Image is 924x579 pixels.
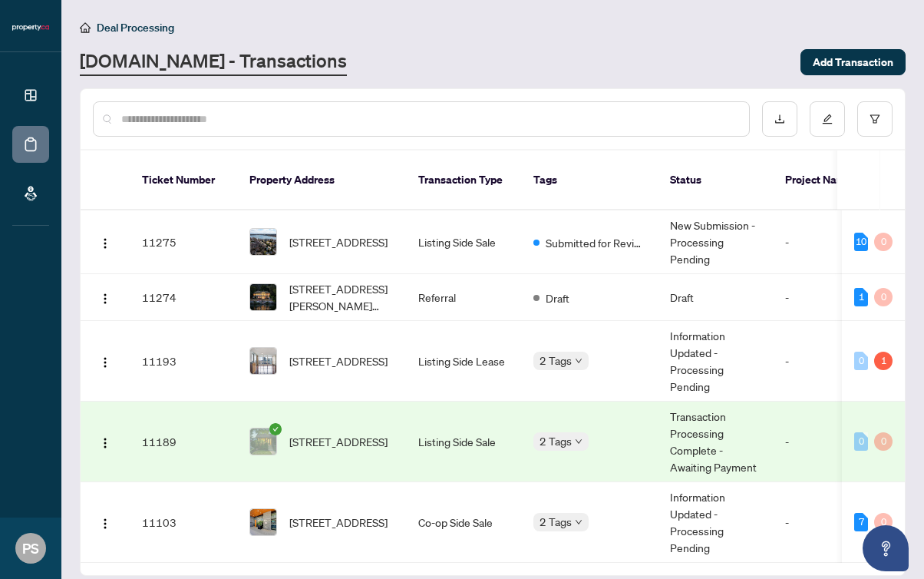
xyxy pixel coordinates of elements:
img: Logo [99,293,111,305]
td: 11274 [130,274,237,321]
span: filter [870,114,880,124]
td: Transaction Processing Complete - Awaiting Payment [658,402,773,482]
span: Draft [546,289,569,306]
span: 2 Tags [540,352,572,369]
th: Property Address [237,151,406,210]
th: Ticket Number [130,151,237,210]
img: thumbnail-img [250,229,276,255]
img: thumbnail-img [250,284,276,310]
td: Information Updated - Processing Pending [658,482,773,563]
div: 0 [874,513,893,531]
div: 7 [854,513,868,531]
td: - [773,274,865,321]
span: 2 Tags [540,513,572,531]
td: - [773,321,865,402]
span: PS [22,538,39,559]
div: 10 [854,233,868,251]
div: 0 [854,352,868,370]
span: [STREET_ADDRESS][PERSON_NAME][PERSON_NAME][PERSON_NAME] [289,280,394,314]
span: down [575,518,582,526]
span: check-circle [269,423,282,435]
img: Logo [99,518,111,530]
td: Listing Side Lease [406,321,521,402]
th: Project Name [773,151,865,210]
div: 0 [874,233,893,251]
td: Listing Side Sale [406,210,521,274]
span: [STREET_ADDRESS] [289,433,388,450]
button: Open asap [863,525,909,571]
span: home [80,22,91,33]
img: thumbnail-img [250,509,276,535]
button: download [762,101,797,137]
td: New Submission - Processing Pending [658,210,773,274]
th: Status [658,151,773,210]
span: [STREET_ADDRESS] [289,352,388,369]
td: Draft [658,274,773,321]
td: - [773,210,865,274]
button: Logo [93,429,117,454]
button: edit [810,101,845,137]
th: Tags [521,151,658,210]
span: [STREET_ADDRESS] [289,233,388,250]
div: 1 [874,352,893,370]
span: down [575,438,582,445]
th: Transaction Type [406,151,521,210]
div: 0 [874,288,893,306]
img: Logo [99,437,111,449]
td: - [773,402,865,482]
td: Referral [406,274,521,321]
td: Information Updated - Processing Pending [658,321,773,402]
div: 0 [874,432,893,451]
button: Logo [93,510,117,534]
img: thumbnail-img [250,348,276,374]
button: Logo [93,285,117,309]
span: Submitted for Review [546,234,645,251]
span: download [774,114,785,124]
td: 11103 [130,482,237,563]
button: filter [857,101,893,137]
td: Co-op Side Sale [406,482,521,563]
span: [STREET_ADDRESS] [289,514,388,531]
a: [DOMAIN_NAME] - Transactions [80,48,347,76]
div: 0 [854,432,868,451]
span: down [575,357,582,365]
td: 11189 [130,402,237,482]
img: Logo [99,237,111,250]
td: Listing Side Sale [406,402,521,482]
div: 1 [854,288,868,306]
td: 11193 [130,321,237,402]
img: thumbnail-img [250,428,276,455]
button: Logo [93,230,117,254]
td: - [773,482,865,563]
img: Logo [99,356,111,369]
span: 2 Tags [540,432,572,450]
span: Add Transaction [813,50,893,74]
button: Add Transaction [800,49,906,75]
span: edit [822,114,833,124]
span: Deal Processing [97,21,174,35]
td: 11275 [130,210,237,274]
button: Logo [93,349,117,373]
img: logo [12,23,49,32]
